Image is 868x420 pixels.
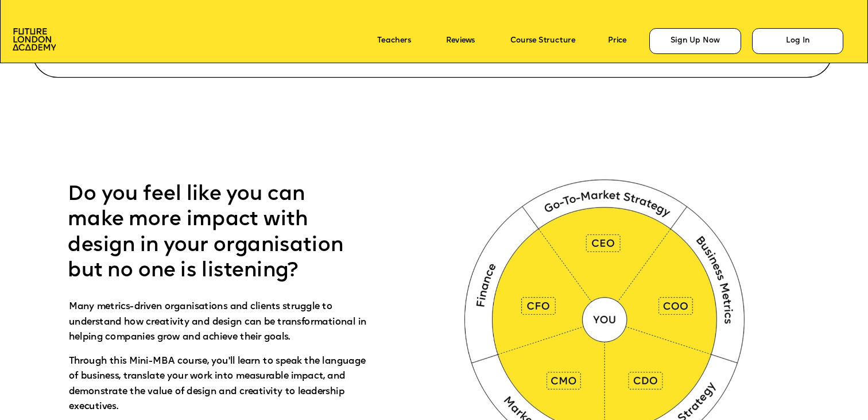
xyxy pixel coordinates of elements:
a: Reviews [446,37,475,45]
a: Price [608,37,626,45]
a: Teachers [377,37,411,45]
a: Course Structure [510,37,576,45]
span: Many metrics-driven organisations and clients struggle to understand how creativity and design ca... [69,302,369,342]
span: Through this Mini-MBA course, you'll learn to speak the language of business, translate your work... [69,357,368,412]
img: image-aac980e9-41de-4c2d-a048-f29dd30a0068.png [13,28,56,50]
span: Do you feel like you can make more impact with design in your organisation but no one is listening? [68,184,348,281]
